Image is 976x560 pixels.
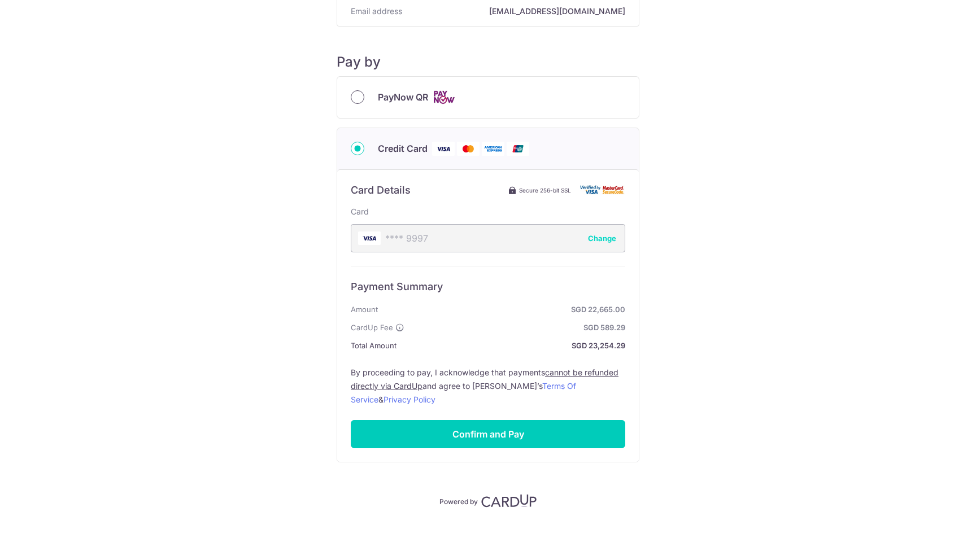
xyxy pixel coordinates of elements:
[588,233,616,244] button: Change
[407,6,625,17] strong: [EMAIL_ADDRESS][DOMAIN_NAME]
[351,368,618,391] u: cannot be refunded directly via CardUp
[351,303,378,316] span: Amount
[432,142,455,156] img: Visa
[351,142,625,156] div: Credit Card Visa Mastercard American Express Union Pay
[351,280,625,294] h6: Payment Summary
[351,366,625,406] label: By proceeding to pay, I acknowledge that payments and agree to [PERSON_NAME]’s &
[378,90,428,104] span: PayNow QR
[580,185,625,195] img: Card secure
[337,54,639,71] h5: Pay by
[351,381,576,404] a: Terms Of Service
[384,395,435,404] a: Privacy Policy
[519,186,571,195] span: Secure 256-bit SSL
[351,420,625,448] input: Confirm and Pay
[382,303,625,316] strong: SGD 22,665.00
[439,495,478,506] p: Powered by
[433,90,455,104] img: Cards logo
[351,183,411,197] h6: Card Details
[482,142,504,156] img: American Express
[351,339,396,352] span: Total Amount
[457,142,480,156] img: Mastercard
[351,321,393,334] span: CardUp Fee
[481,494,537,508] img: CardUp
[378,142,428,155] span: Credit Card
[351,206,369,217] label: Card
[351,90,625,104] div: PayNow QR Cards logo
[507,142,529,156] img: Union Pay
[401,339,625,352] strong: SGD 23,254.29
[409,321,625,334] strong: SGD 589.29
[351,6,402,17] span: Email address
